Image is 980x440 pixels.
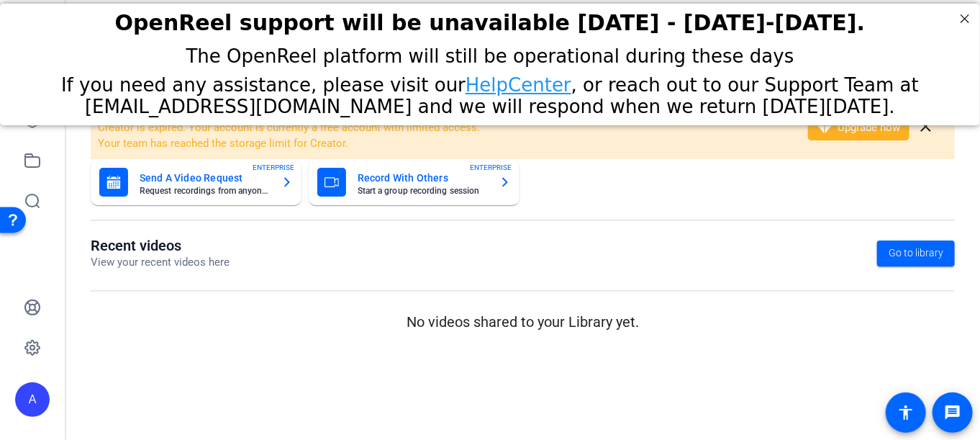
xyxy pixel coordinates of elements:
mat-icon: diamond [817,119,834,136]
span: ENTERPRISE [471,162,512,173]
li: Creator is expired. Your account is currently a free account with limited access. [98,120,789,136]
mat-card-title: Send A Video Request [140,169,270,187]
p: View your recent videos here [91,254,230,271]
div: A [15,382,50,417]
mat-card-title: Record With Others [358,169,488,187]
mat-icon: close [917,118,935,136]
mat-icon: accessibility [897,404,915,421]
a: Go to library [877,241,955,266]
mat-card-subtitle: Start a group recording session [358,187,488,195]
a: HelpCenter [466,71,571,92]
button: Record With OthersStart a group recording sessionENTERPRISE [309,159,520,205]
button: Upgrade now [808,115,909,140]
h1: Recent videos [91,237,230,254]
span: If you need any assistance, please visit our , or reach out to our Support Team at [EMAIL_ADDRESS... [61,71,919,114]
h2: OpenReel support will be unavailable Thursday - Friday, October 16th-17th. [18,6,962,32]
mat-icon: message [944,404,961,421]
span: The OpenReel platform will still be operational during these days [186,42,794,63]
span: Go to library [889,246,943,261]
li: Your team has reached the storage limit for Creator. [98,135,789,152]
mat-card-subtitle: Request recordings from anyone, anywhere [140,187,270,195]
button: Send A Video RequestRequest recordings from anyone, anywhereENTERPRISE [91,159,301,205]
span: ENTERPRISE [253,162,294,173]
div: Close Step [956,6,974,24]
p: No videos shared to your Library yet. [91,311,955,333]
